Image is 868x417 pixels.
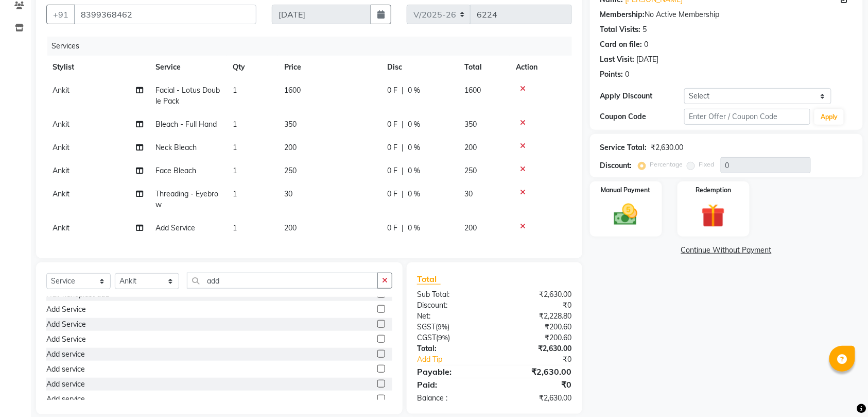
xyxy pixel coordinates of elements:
[464,86,481,95] span: 1600
[600,91,684,102] div: Apply Discount
[696,186,731,195] label: Redemption
[46,394,85,405] div: Add service
[494,300,579,311] div: ₹0
[510,56,572,79] th: Action
[233,120,237,129] span: 1
[46,319,86,330] div: Add Service
[651,142,684,153] div: ₹2,630.00
[227,56,278,79] th: Qty
[409,322,494,332] div: ( )
[600,69,623,80] div: Points:
[155,120,217,129] span: Bleach - Full Hand
[402,85,404,96] span: |
[53,189,70,198] span: Ankit
[409,289,494,300] div: Sub Total:
[438,323,447,331] span: 9%
[74,5,256,24] input: Search by Name/Mobile/Email/Code
[494,365,579,378] div: ₹2,630.00
[387,85,397,96] span: 0 F
[155,189,218,209] span: Threading - Eyebrow
[637,54,659,65] div: [DATE]
[387,165,397,176] span: 0 F
[600,160,632,171] div: Discount:
[643,24,647,35] div: 5
[409,300,494,311] div: Discount:
[417,274,441,285] span: Total
[417,322,436,331] span: SGST
[600,9,853,20] div: No Active Membership
[438,333,448,342] span: 9%
[53,86,70,95] span: Ankit
[284,120,297,129] span: 350
[402,119,404,130] span: |
[409,378,494,391] div: Paid:
[47,37,580,56] div: Services
[408,119,420,130] span: 0 %
[233,166,237,175] span: 1
[600,24,641,35] div: Total Visits:
[402,223,404,233] span: |
[409,393,494,404] div: Balance :
[46,349,85,360] div: Add service
[402,165,404,176] span: |
[53,166,70,175] span: Ankit
[233,223,237,232] span: 1
[600,142,647,153] div: Service Total:
[494,332,579,343] div: ₹200.60
[409,365,494,378] div: Payable:
[402,142,404,153] span: |
[494,322,579,332] div: ₹200.60
[494,289,579,300] div: ₹2,630.00
[387,142,397,153] span: 0 F
[155,143,197,152] span: Neck Bleach
[284,86,301,95] span: 1600
[464,223,477,232] span: 200
[494,311,579,322] div: ₹2,228.80
[699,160,715,169] label: Fixed
[46,304,86,315] div: Add Service
[408,223,420,233] span: 0 %
[53,143,70,152] span: Ankit
[464,120,477,129] span: 350
[494,393,579,404] div: ₹2,630.00
[46,56,149,79] th: Stylist
[409,343,494,354] div: Total:
[409,354,509,365] a: Add Tip
[155,223,195,232] span: Add Service
[233,189,237,198] span: 1
[606,201,645,228] img: _cash.svg
[601,186,651,195] label: Manual Payment
[626,69,630,80] div: 0
[494,378,579,391] div: ₹0
[402,189,404,199] span: |
[408,165,420,176] span: 0 %
[408,85,420,96] span: 0 %
[53,223,70,232] span: Ankit
[284,223,297,232] span: 200
[284,166,297,175] span: 250
[645,39,649,50] div: 0
[278,56,381,79] th: Price
[814,109,844,125] button: Apply
[592,245,861,256] a: Continue Without Payment
[509,354,580,365] div: ₹0
[694,201,733,230] img: _gift.svg
[46,364,85,375] div: Add service
[233,86,237,95] span: 1
[46,379,85,390] div: Add service
[46,5,75,24] button: +91
[600,9,645,20] div: Membership:
[458,56,510,79] th: Total
[600,111,684,122] div: Coupon Code
[187,273,378,289] input: Search or Scan
[233,143,237,152] span: 1
[155,86,220,106] span: Facial - Lotus Double Pack
[600,54,635,65] div: Last Visit:
[46,334,86,345] div: Add Service
[600,39,643,50] div: Card on file:
[149,56,227,79] th: Service
[53,120,70,129] span: Ankit
[409,311,494,322] div: Net:
[684,109,810,125] input: Enter Offer / Coupon Code
[464,189,473,198] span: 30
